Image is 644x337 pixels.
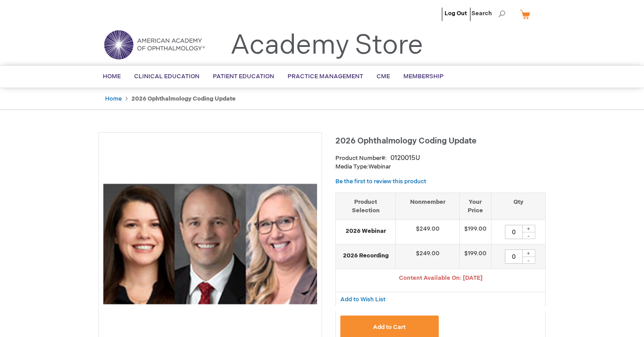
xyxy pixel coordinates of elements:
[335,136,476,146] span: 2026 Ophthalmology Coding Update
[399,274,483,282] span: Content Available On: [DATE]
[377,73,390,80] span: CME
[335,163,369,170] strong: Media Type:
[373,324,406,331] span: Add to Cart
[288,73,363,80] span: Practice Management
[336,193,396,219] th: Product Selection
[459,244,491,269] td: $199.00
[396,193,460,219] th: Nonmember
[213,73,274,80] span: Patient Education
[134,73,199,80] span: Clinical Education
[505,225,523,239] input: Qty
[230,29,423,62] a: Academy Store
[459,220,491,244] td: $199.00
[491,193,545,219] th: Qty
[340,295,386,303] a: Add to Wish List
[505,249,523,264] input: Qty
[335,178,426,185] a: Be the first to review this product
[471,4,505,22] span: Search
[396,220,460,244] td: $249.00
[335,155,387,162] strong: Product Number
[403,73,444,80] span: Membership
[105,95,122,102] a: Home
[335,163,546,171] p: Webinar
[522,225,535,232] div: +
[396,244,460,269] td: $249.00
[459,193,491,219] th: Your Price
[131,95,236,102] strong: 2026 Ophthalmology Coding Update
[522,257,535,264] div: -
[340,252,391,260] strong: 2026 Recording
[522,232,535,239] div: -
[340,227,391,236] strong: 2026 Webinar
[103,73,121,80] span: Home
[390,154,420,163] div: 0120015U
[445,10,467,17] a: Log Out
[522,249,535,257] div: +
